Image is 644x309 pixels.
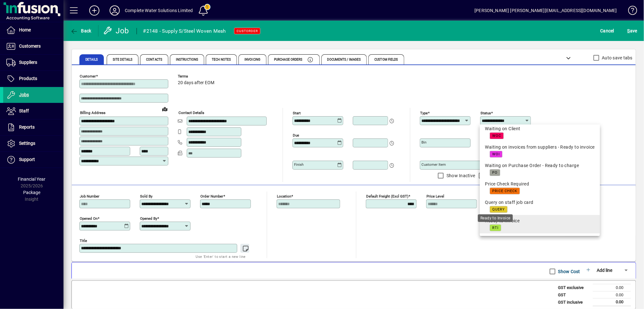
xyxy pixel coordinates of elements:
div: Query on staff job card [485,199,594,206]
span: Site Details [113,58,132,61]
mat-option: Query on staff job card [480,197,600,215]
span: WOI [492,152,500,156]
label: Show Cost [557,268,580,275]
span: PRICE CHECK [492,189,517,193]
span: Contacts [146,58,162,61]
mat-label: Opened On [80,216,97,221]
button: Add [84,5,104,16]
span: Home [19,27,31,32]
div: Price Check Required [485,181,594,187]
a: Reports [3,119,64,135]
button: Profile [104,5,125,16]
div: Ready to Invoice [485,218,594,224]
mat-label: Sold by [140,194,152,198]
mat-label: Order number [200,194,223,198]
span: Instructions [176,58,198,61]
span: RTI [492,226,499,230]
div: Ready to Invoice [478,214,513,222]
mat-label: Title [80,238,87,243]
mat-label: Start [293,111,301,115]
td: 0.00 [593,291,631,299]
mat-label: Bin [421,140,426,144]
span: Suppliers [19,60,37,65]
span: ave [627,26,637,36]
div: Waiting on Purchase Order - Ready to charge [485,162,594,169]
span: Tech Notes [212,58,231,61]
span: Support [19,157,35,162]
span: PO [492,171,498,175]
span: CUSTORDER [237,29,258,33]
button: Cancel [599,25,616,37]
span: QUERY [492,207,505,212]
button: Back [69,25,93,37]
a: Home [3,22,64,38]
span: WOC [492,134,501,138]
span: Add line [597,268,612,273]
span: Back [70,28,91,33]
span: Terms [178,74,216,78]
a: Products [3,71,64,87]
span: Cancel [600,26,614,36]
mat-label: Type [420,111,428,115]
mat-option: Waiting on invoices from suppliers - Ready to invoice [480,141,600,160]
mat-option: Ready to Invoice [480,215,600,233]
mat-label: Customer [80,74,96,78]
div: Waiting on invoices from suppliers - Ready to invoice [485,144,594,151]
mat-option: Price Check Required [480,178,600,197]
a: Staff [3,103,64,119]
a: Settings [3,136,64,151]
label: Auto save tabs [601,55,633,61]
span: Settings [19,141,35,146]
span: Custom Fields [374,58,398,61]
span: Jobs [19,92,29,97]
app-page-header-button: Back [64,25,98,37]
td: GST inclusive [555,299,593,306]
div: Job [103,26,130,36]
a: Knowledge Base [623,1,636,22]
mat-label: Due [293,133,299,138]
div: [PERSON_NAME] [PERSON_NAME][EMAIL_ADDRESS][DOMAIN_NAME] [474,5,617,16]
span: Package [23,190,40,195]
mat-label: Price Level [426,194,444,198]
span: Reports [19,124,35,130]
td: 0.00 [593,284,631,292]
mat-label: Customer Item [421,162,446,167]
span: Staff [19,108,29,113]
td: GST exclusive [555,284,593,292]
div: Waiting on Client [485,125,594,132]
mat-label: Opened by [140,216,157,221]
a: View on map [160,104,170,114]
span: Purchase Orders [274,58,303,61]
span: Details [85,58,98,61]
span: Invoicing [245,58,260,61]
div: #2148 - Supply S/Steel Woven Mesh [143,26,226,36]
mat-label: Finish [294,162,304,167]
mat-label: Location [277,194,291,198]
div: Complete Water Solutions Limited [125,5,193,16]
mat-option: Waiting on Purchase Order - Ready to charge [480,160,600,178]
span: S [627,28,630,33]
span: Products [19,76,37,81]
mat-label: Job number [80,194,99,198]
span: Customers [19,44,41,49]
mat-option: Waiting on Client [480,123,600,141]
span: Documents / Images [327,58,361,61]
td: GST [555,291,593,299]
button: Save [626,25,639,37]
label: Show Inactive [445,172,475,179]
a: Support [3,152,64,168]
a: Suppliers [3,55,64,71]
span: Financial Year [18,177,46,182]
mat-label: Default Freight (excl GST) [366,194,408,198]
span: 20 days after EOM [178,80,214,85]
td: 0.00 [593,299,631,306]
mat-hint: Use 'Enter' to start a new line [196,253,246,260]
a: Customers [3,38,64,54]
mat-label: Status [480,111,491,115]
